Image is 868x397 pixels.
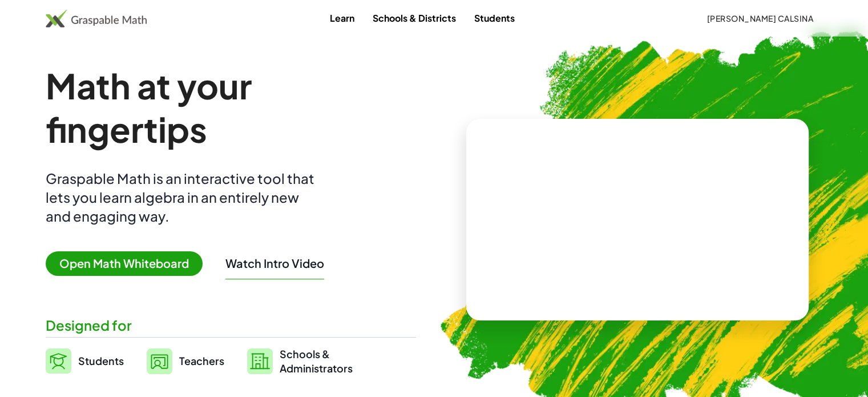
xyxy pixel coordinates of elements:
a: Schools & Districts [364,7,465,29]
a: Students [465,7,524,29]
a: Learn [321,7,364,29]
a: Students [46,347,124,375]
a: Open Math Whiteboard [46,258,212,270]
button: [PERSON_NAME] Calsina [697,8,822,29]
span: [PERSON_NAME] Calsina [706,13,813,23]
img: svg%3e [147,348,172,374]
img: svg%3e [247,348,273,374]
span: Students [78,354,124,367]
span: Teachers [179,354,224,367]
a: Teachers [147,347,224,375]
span: Open Math Whiteboard [46,251,203,276]
button: Watch Intro Video [225,256,324,271]
a: Schools &Administrators [247,347,353,375]
div: Designed for [46,316,416,335]
video: What is this? This is dynamic math notation. Dynamic math notation plays a central role in how Gr... [552,177,723,263]
div: Graspable Math is an interactive tool that lets you learn algebra in an entirely new and engaging... [46,169,320,226]
img: svg%3e [46,348,71,374]
span: Schools & Administrators [280,347,353,375]
h1: Math at your fingertips [46,64,409,151]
